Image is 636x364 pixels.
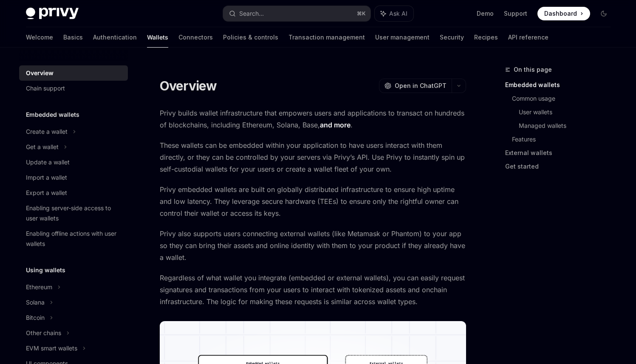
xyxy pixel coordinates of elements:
span: Dashboard [544,9,577,18]
a: Security [440,27,464,48]
a: Embedded wallets [505,78,617,92]
a: Enabling server-side access to user wallets [19,200,128,226]
div: Export a wallet [26,188,67,198]
h5: Using wallets [26,265,65,275]
a: User management [375,27,430,48]
h5: Embedded wallets [26,110,79,120]
a: External wallets [505,146,617,160]
a: Common usage [512,92,617,105]
span: Ask AI [389,9,407,18]
div: Enabling server-side access to user wallets [26,203,123,223]
span: Regardless of what wallet you integrate (embedded or external wallets), you can easily request si... [160,272,466,308]
a: Update a wallet [19,155,128,170]
div: Import a wallet [26,172,67,183]
a: Support [504,9,527,18]
a: API reference [508,27,548,48]
div: Update a wallet [26,157,70,167]
a: Chain support [19,81,128,96]
a: and more [320,121,351,130]
div: Bitcoin [26,313,45,323]
span: Open in ChatGPT [395,82,447,90]
button: Toggle dark mode [597,7,611,20]
div: Chain support [26,83,65,93]
a: Features [512,133,617,146]
div: Search... [239,8,264,19]
a: Recipes [474,27,498,48]
button: Ask AI [375,6,413,21]
span: On this page [514,65,552,75]
div: Other chains [26,328,61,338]
a: Overview [19,65,128,81]
span: Privy builds wallet infrastructure that empowers users and applications to transact on hundreds o... [160,107,466,131]
a: Authentication [93,27,137,48]
span: ⌘ K [357,10,365,17]
div: Ethereum [26,282,52,292]
span: Privy also supports users connecting external wallets (like Metamask or Phantom) to your app so t... [160,228,466,263]
a: Welcome [26,27,53,48]
a: Enabling offline actions with user wallets [19,226,128,251]
img: dark logo [26,8,79,20]
button: Search...⌘K [223,6,370,21]
a: Wallets [147,27,168,48]
a: Import a wallet [19,170,128,185]
a: User wallets [519,105,617,119]
h1: Overview [160,78,217,93]
a: Connectors [178,27,213,48]
div: Solana [26,297,45,308]
a: Get started [505,160,617,173]
div: Get a wallet [26,142,59,152]
span: Privy embedded wallets are built on globally distributed infrastructure to ensure high uptime and... [160,183,466,219]
div: Overview [26,68,54,78]
div: Enabling offline actions with user wallets [26,229,123,249]
a: Export a wallet [19,185,128,200]
div: EVM smart wallets [26,343,77,353]
a: Basics [63,27,83,48]
div: Create a wallet [26,127,68,137]
a: Managed wallets [519,119,617,133]
a: Dashboard [537,7,590,20]
button: Open in ChatGPT [379,79,452,93]
span: These wallets can be embedded within your application to have users interact with them directly, ... [160,139,466,175]
a: Transaction management [288,27,365,48]
a: Policies & controls [223,27,278,48]
a: Demo [477,9,494,18]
